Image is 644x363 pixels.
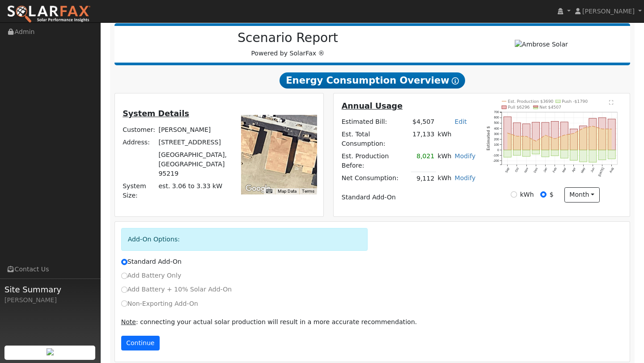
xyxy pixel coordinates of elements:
circle: onclick="" [535,140,537,142]
a: Modify [455,152,476,160]
rect: onclick="" [542,150,549,157]
button: Continue [121,336,160,351]
td: $4,507 [411,115,436,128]
span: : connecting your actual solar production will result in a more accurate recommendation. [121,318,417,325]
circle: onclick="" [573,133,575,134]
label: Standard Add-On [121,257,182,266]
text: 0 [497,148,499,152]
circle: onclick="" [592,126,593,127]
td: kWh [436,128,477,150]
button: Keyboard shortcuts [266,188,272,194]
circle: onclick="" [611,128,613,130]
rect: onclick="" [542,122,549,150]
text: Pull $6296 [508,105,530,110]
rect: onclick="" [560,150,568,158]
text: 300 [494,132,499,135]
label: $ [550,190,554,199]
label: kWh [520,190,534,199]
text: Sep [504,167,510,174]
u: Note [121,318,136,325]
text: -100 [493,154,499,157]
rect: onclick="" [551,150,559,156]
text: Apr [571,167,576,173]
rect: onclick="" [523,150,530,156]
rect: onclick="" [598,118,606,150]
span: est. 3.06 to 3.33 kW [158,182,222,190]
circle: onclick="" [602,128,603,130]
circle: onclick="" [583,127,584,129]
td: 8,021 [411,150,436,172]
rect: onclick="" [580,150,587,162]
label: Add Battery + 10% Solar Add-On [121,285,232,294]
rect: onclick="" [580,126,587,150]
a: Edit [455,118,467,125]
td: 9,112 [411,172,436,185]
text: Est. Production $3690 [508,99,554,104]
rect: onclick="" [598,150,606,160]
button: Map Data [278,188,297,194]
text: 100 [494,143,499,146]
label: Add Battery Only [121,271,182,280]
text: Aug [609,167,614,174]
td: Estimated Bill: [340,115,411,128]
text: -200 [493,159,499,162]
td: Customer: [121,123,157,136]
text: 700 [494,110,499,114]
input: $ [540,191,547,198]
u: System Details [123,109,189,118]
rect: onclick="" [570,129,578,150]
img: Google [243,183,273,194]
text: Feb [552,167,557,173]
circle: onclick="" [526,136,527,137]
img: SolarFax [7,5,91,24]
rect: onclick="" [532,150,540,154]
text: Jan [543,167,548,173]
td: Standard Add-On [340,191,477,204]
a: Open this area in Google Maps (opens a new window) [243,183,273,194]
img: Ambrose Solar [515,40,568,49]
text: Jun [590,167,595,173]
input: kWh [511,191,517,198]
rect: onclick="" [532,122,540,150]
input: Add Battery + 10% Solar Add-On [121,287,127,293]
div: Add-On Options: [121,228,368,251]
rect: onclick="" [608,119,616,150]
input: Non-Exporting Add-On [121,300,127,307]
circle: onclick="" [516,135,517,137]
a: Terms (opens in new tab) [302,189,314,194]
circle: onclick="" [564,135,565,136]
text: 200 [494,138,499,141]
text: [DATE] [597,167,605,177]
td: kWh [436,172,453,185]
h2: Scenario Report [123,30,452,46]
rect: onclick="" [608,150,616,159]
rect: onclick="" [523,124,530,150]
td: Est. Total Consumption: [340,128,411,150]
text: 400 [494,127,499,130]
text: Mar [562,167,567,173]
rect: onclick="" [513,150,521,156]
text: Estimated $ [486,126,491,151]
circle: onclick="" [554,138,555,139]
rect: onclick="" [504,150,511,157]
text: Nov [524,167,529,173]
text: 500 [494,122,499,125]
input: Add Battery Only [121,273,127,279]
text: Net $4507 [539,105,561,110]
rect: onclick="" [589,150,597,162]
button: month [564,187,600,203]
span: [PERSON_NAME] [582,8,635,15]
rect: onclick="" [504,117,511,150]
u: Annual Usage [342,101,402,110]
td: kWh [436,150,453,172]
td: System Size [157,180,232,202]
td: [GEOGRAPHIC_DATA], [GEOGRAPHIC_DATA] 95219 [157,148,232,180]
td: Address: [121,136,157,148]
text: Oct [514,167,519,173]
text: Dec [533,167,538,173]
td: Net Consumption: [340,172,411,185]
td: [PERSON_NAME] [157,123,232,136]
input: Standard Add-On [121,259,127,265]
div: Powered by SolarFax ® [119,30,457,58]
text:  [609,100,614,105]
